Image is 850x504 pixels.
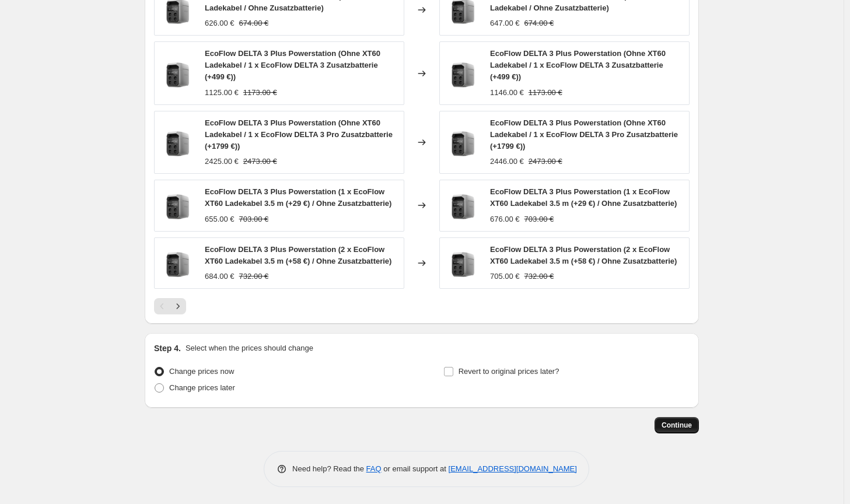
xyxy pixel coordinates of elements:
[655,417,699,433] button: Continue
[205,187,391,208] span: EcoFlow DELTA 3 Plus Powerstation (1 x EcoFlow XT60 Ladekabel 3.5 m (+29 €) / Ohne Zusatzbatterie)
[529,87,562,99] strike: 1173.00 €
[239,17,269,29] strike: 674.00 €
[170,298,186,314] button: Next
[205,49,380,81] span: EcoFlow DELTA 3 Plus Powerstation (Ohne XT60 Ladekabel / 1 x EcoFlow DELTA 3 Zusatzbatterie (+499...
[490,49,666,81] span: EcoFlow DELTA 3 Plus Powerstation (Ohne XT60 Ladekabel / 1 x EcoFlow DELTA 3 Zusatzbatterie (+499...
[490,87,524,99] div: 1146.00 €
[490,245,677,265] span: EcoFlow DELTA 3 Plus Powerstation (2 x EcoFlow XT60 Ladekabel 3.5 m (+58 €) / Ohne Zusatzbatterie)
[524,213,554,225] strike: 703.00 €
[366,464,382,473] a: FAQ
[239,271,269,282] strike: 732.00 €
[160,246,195,281] img: EcoFlow_Delta_3_Plus_Powerstation_1_80x.webp
[524,271,554,282] strike: 732.00 €
[446,188,481,223] img: EcoFlow_Delta_3_Plus_Powerstation_1_80x.webp
[490,187,677,208] span: EcoFlow DELTA 3 Plus Powerstation (1 x EcoFlow XT60 Ladekabel 3.5 m (+29 €) / Ohne Zusatzbatterie)
[205,17,235,29] div: 626.00 €
[446,56,481,91] img: EcoFlow_Delta_3_Plus_Powerstation_1_80x.webp
[186,342,313,354] p: Select when the prices should change
[446,125,481,160] img: EcoFlow_Delta_3_Plus_Powerstation_1_80x.webp
[239,213,269,225] strike: 703.00 €
[205,118,393,150] span: EcoFlow DELTA 3 Plus Powerstation (Ohne XT60 Ladekabel / 1 x EcoFlow DELTA 3 Pro Zusatzbatterie (...
[662,421,692,430] span: Continue
[490,156,524,167] div: 2446.00 €
[490,118,678,150] span: EcoFlow DELTA 3 Plus Powerstation (Ohne XT60 Ladekabel / 1 x EcoFlow DELTA 3 Pro Zusatzbatterie (...
[524,17,554,29] strike: 674.00 €
[205,213,235,225] div: 655.00 €
[490,17,520,29] div: 647.00 €
[169,383,235,392] span: Change prices later
[490,271,520,282] div: 705.00 €
[490,213,520,225] div: 676.00 €
[205,245,391,265] span: EcoFlow DELTA 3 Plus Powerstation (2 x EcoFlow XT60 Ladekabel 3.5 m (+58 €) / Ohne Zusatzbatterie)
[243,156,277,167] strike: 2473.00 €
[154,342,181,354] h2: Step 4.
[292,464,366,473] span: Need help? Read the
[243,87,277,99] strike: 1173.00 €
[205,271,235,282] div: 684.00 €
[160,125,195,160] img: EcoFlow_Delta_3_Plus_Powerstation_1_80x.webp
[449,464,577,473] a: [EMAIL_ADDRESS][DOMAIN_NAME]
[205,87,239,99] div: 1125.00 €
[446,246,481,281] img: EcoFlow_Delta_3_Plus_Powerstation_1_80x.webp
[382,464,449,473] span: or email support at
[169,367,234,376] span: Change prices now
[459,367,559,376] span: Revert to original prices later?
[529,156,562,167] strike: 2473.00 €
[160,56,195,91] img: EcoFlow_Delta_3_Plus_Powerstation_1_80x.webp
[160,188,195,223] img: EcoFlow_Delta_3_Plus_Powerstation_1_80x.webp
[205,156,239,167] div: 2425.00 €
[154,298,186,314] nav: Pagination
